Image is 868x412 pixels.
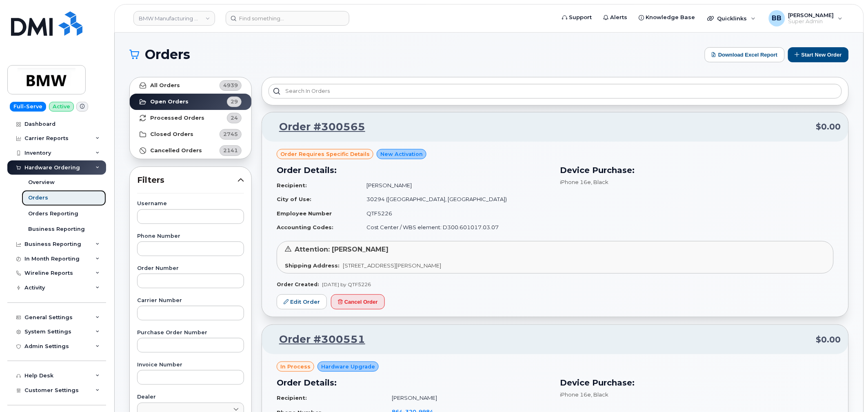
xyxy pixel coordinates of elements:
[150,115,204,121] strong: Processed Orders
[285,262,340,269] strong: Shipping Address:
[360,192,551,206] td: 30294 ([GEOGRAPHIC_DATA], [GEOGRAPHIC_DATA])
[277,224,333,230] strong: Accounting Codes:
[277,164,551,176] h3: Order Details:
[137,174,238,186] span: Filters
[150,99,189,105] strong: Open Orders
[150,82,180,89] strong: All Orders
[137,201,244,206] label: Username
[150,131,193,138] strong: Closed Orders
[360,178,551,193] td: [PERSON_NAME]
[137,330,244,335] label: Purchase Order Number
[295,245,388,253] span: Attention: [PERSON_NAME]
[137,298,244,303] label: Carrier Number
[360,206,551,221] td: QTF5226
[560,179,591,185] span: iPhone 16e
[277,196,311,202] strong: City of Use:
[231,114,238,122] span: 24
[137,234,244,239] label: Phone Number
[130,110,251,126] a: Processed Orders24
[788,47,849,62] button: Start New Order
[321,363,375,370] span: Hardware Upgrade
[223,81,238,89] span: 4939
[137,394,244,400] label: Dealer
[145,48,190,61] span: Orders
[560,391,591,398] span: iPhone 16e
[150,147,202,154] strong: Cancelled Orders
[832,377,862,406] iframe: Messenger Launcher
[223,147,238,154] span: 2141
[277,210,332,217] strong: Employee Number
[360,220,551,234] td: Cost Center / WBS element: D300.601017.03.07
[560,377,834,389] h3: Device Purchase:
[137,266,244,271] label: Order Number
[591,391,609,398] span: , Black
[277,281,319,287] strong: Order Created:
[705,47,785,62] button: Download Excel Report
[223,130,238,138] span: 2745
[277,294,327,309] a: Edit Order
[380,150,423,158] span: New Activation
[277,377,551,389] h3: Order Details:
[130,94,251,110] a: Open Orders29
[343,262,441,269] span: [STREET_ADDRESS][PERSON_NAME]
[130,77,251,94] a: All Orders4939
[280,363,311,370] span: in process
[130,142,251,159] a: Cancelled Orders2141
[816,121,841,133] span: $0.00
[591,179,609,185] span: , Black
[269,120,365,134] a: Order #300565
[130,126,251,142] a: Closed Orders2745
[322,281,371,287] span: [DATE] by QTF5226
[137,362,244,368] label: Invoice Number
[277,182,307,188] strong: Recipient:
[560,164,834,176] h3: Device Purchase:
[231,98,238,105] span: 29
[277,394,307,401] strong: Recipient:
[280,150,370,158] span: Order requires Specific details
[816,334,841,346] span: $0.00
[269,84,842,99] input: Search in orders
[269,332,365,347] a: Order #300551
[331,294,385,309] button: Cancel Order
[384,391,550,405] td: [PERSON_NAME]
